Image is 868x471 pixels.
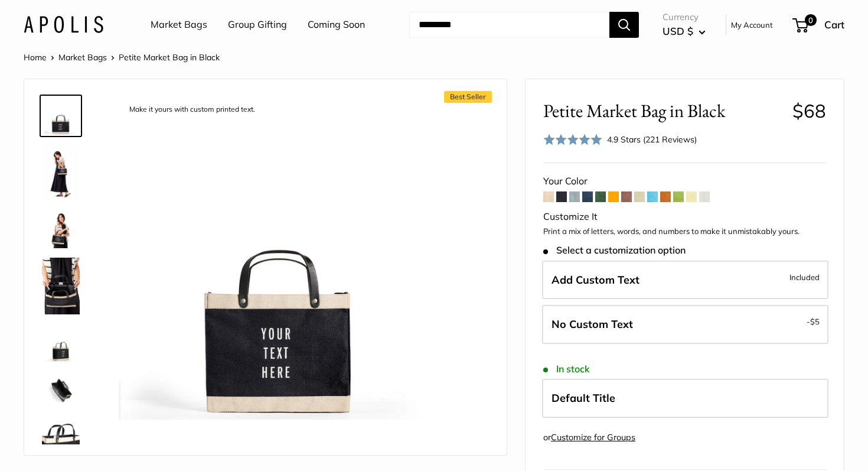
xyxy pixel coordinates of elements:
div: 4.9 Stars (221 Reviews) [543,131,697,148]
img: description_Spacious inner area with room for everything. [42,371,80,409]
div: 4.9 Stars (221 Reviews) [607,133,697,146]
a: My Account [731,18,773,32]
span: Petite Market Bag in Black [543,100,784,122]
label: Default Title [542,379,828,418]
div: Your Color [543,173,826,190]
a: description_Spacious inner area with room for everything. [40,369,82,411]
a: description_Make it yours with custom printed text. [40,95,82,137]
span: Best Seller [444,91,492,103]
a: Group Gifting [228,16,287,34]
label: Leave Blank [542,305,828,344]
a: Petite Market Bag in Black [40,321,82,364]
img: description_Make it yours with custom printed text. [42,97,80,135]
a: Petite Market Bag in Black [40,255,82,317]
a: Petite Market Bag in Black [40,142,82,203]
p: Print a mix of letters, words, and numbers to make it unmistakably yours. [543,226,826,238]
span: Currency [663,9,706,25]
img: description_Make it yours with custom printed text. [119,97,441,420]
a: Home [24,52,47,63]
span: No Custom Text [552,317,633,331]
img: Petite Market Bag in Black [42,324,80,362]
label: Add Custom Text [542,261,828,300]
span: $5 [810,317,820,326]
a: Petite Market Bag in Black [40,208,82,251]
a: Coming Soon [308,16,365,34]
a: 0 Cart [794,15,844,34]
img: Petite Market Bag in Black [42,258,80,314]
button: Search [609,12,639,38]
span: $68 [792,99,826,122]
span: USD $ [663,25,693,37]
span: 0 [805,14,817,26]
a: Customize for Groups [551,432,635,443]
a: description_Super soft leather handles. [40,416,82,459]
span: Select a customization option [543,245,686,256]
input: Search... [409,12,609,38]
img: Apolis [24,16,103,33]
img: description_Super soft leather handles. [42,418,80,456]
div: Make it yours with custom printed text. [123,102,261,118]
span: Add Custom Text [552,273,639,287]
button: USD $ [663,22,706,41]
span: - [807,314,820,329]
span: Included [789,270,820,284]
nav: Breadcrumb [24,50,220,65]
span: Default Title [552,391,615,405]
span: Petite Market Bag in Black [119,52,220,63]
div: or [543,430,635,446]
a: Market Bags [58,52,107,63]
span: Cart [824,18,844,31]
img: Petite Market Bag in Black [42,144,80,201]
div: Customize It [543,208,826,226]
span: In stock [543,363,590,375]
a: Market Bags [151,16,207,34]
img: Petite Market Bag in Black [42,210,80,248]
